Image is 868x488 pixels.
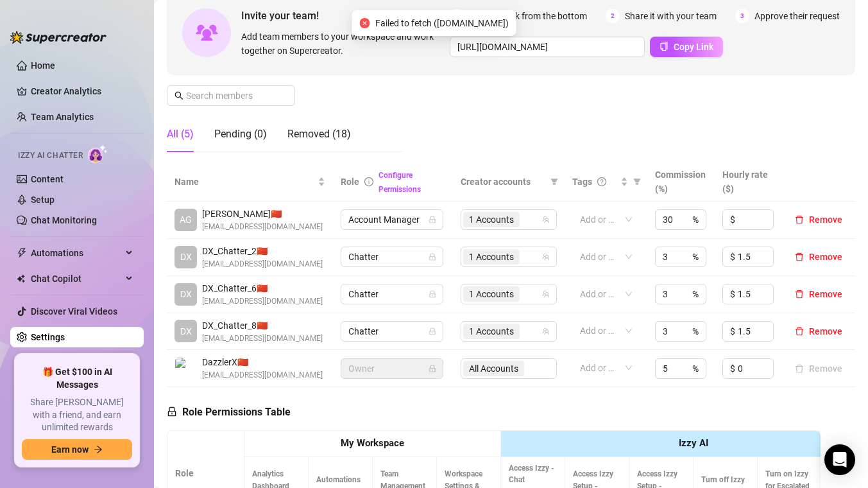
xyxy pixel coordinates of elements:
[180,287,192,301] span: DX
[469,213,514,227] span: 1 Accounts
[548,172,561,191] span: filter
[429,365,436,372] span: lock
[809,252,842,262] span: Remove
[795,327,804,336] span: delete
[31,81,133,101] a: Creator Analytics
[790,361,847,376] button: Remove
[202,318,323,333] span: DX_Chatter_8 🇨🇳
[167,405,291,420] h5: Role Permissions Table
[348,322,436,341] span: Chatter
[429,216,436,223] span: lock
[542,253,550,261] span: team
[542,327,550,335] span: team
[633,178,641,186] span: filter
[429,290,436,298] span: lock
[364,177,373,186] span: info-circle
[31,306,117,317] a: Discover Viral Videos
[715,162,782,202] th: Hourly rate ($)
[754,9,840,23] span: Approve their request
[429,253,436,261] span: lock
[790,212,847,227] button: Remove
[542,290,550,298] span: team
[650,37,723,57] button: Copy Link
[824,444,855,475] div: Open Intercom Messenger
[202,355,323,369] span: DazzlerX 🇨🇳
[287,126,351,142] div: Removed (18)
[31,243,122,263] span: Automations
[795,252,804,261] span: delete
[790,324,847,339] button: Remove
[202,221,323,233] span: [EMAIL_ADDRESS][DOMAIN_NAME]
[202,333,323,345] span: [EMAIL_ADDRESS][DOMAIN_NAME]
[469,250,514,264] span: 1 Accounts
[660,42,668,51] span: copy
[679,437,708,449] strong: Izzy AI
[180,324,192,338] span: DX
[790,286,847,302] button: Remove
[809,214,842,225] span: Remove
[22,439,132,460] button: Earn nowarrow-right
[572,175,592,189] span: Tags
[174,91,183,100] span: search
[18,150,83,162] span: Izzy AI Chatter
[625,9,717,23] span: Share it with your team
[450,9,464,23] span: 1
[202,281,323,295] span: DX_Chatter_6 🇨🇳
[606,9,620,23] span: 2
[360,18,370,28] span: close-circle
[180,250,192,264] span: DX
[795,290,804,299] span: delete
[375,16,509,30] span: Failed to fetch ([DOMAIN_NAME])
[469,324,514,338] span: 1 Accounts
[348,284,436,304] span: Chatter
[809,326,842,336] span: Remove
[31,332,65,342] a: Settings
[550,178,558,186] span: filter
[348,247,436,266] span: Chatter
[348,359,436,378] span: Owner
[31,215,97,225] a: Chat Monitoring
[597,177,606,186] span: question-circle
[463,249,520,265] span: 1 Accounts
[22,396,132,434] span: Share [PERSON_NAME] with a friend, and earn unlimited rewards
[31,174,64,184] a: Content
[542,216,550,223] span: team
[469,287,514,301] span: 1 Accounts
[167,406,177,417] span: lock
[31,195,55,205] a: Setup
[22,366,132,391] span: 🎁 Get $100 in AI Messages
[795,215,804,224] span: delete
[175,358,196,379] img: DazzlerX
[167,126,194,142] div: All (5)
[202,244,323,258] span: DX_Chatter_2 🇨🇳
[790,249,847,265] button: Remove
[214,126,267,142] div: Pending (0)
[463,324,520,339] span: 1 Accounts
[10,31,106,44] img: logo-BBDzfeDw.svg
[461,175,545,189] span: Creator accounts
[674,42,713,52] span: Copy Link
[348,210,436,229] span: Account Manager
[241,8,450,24] span: Invite your team!
[88,144,108,163] img: AI Chatter
[17,274,25,283] img: Chat Copilot
[167,162,333,202] th: Name
[94,445,103,454] span: arrow-right
[469,9,587,23] span: Copy the link from the bottom
[17,248,27,258] span: thunderbolt
[51,444,89,455] span: Earn now
[174,175,315,189] span: Name
[186,89,277,103] input: Search members
[202,207,323,221] span: [PERSON_NAME] 🇨🇳
[202,258,323,270] span: [EMAIL_ADDRESS][DOMAIN_NAME]
[31,60,55,71] a: Home
[341,437,404,449] strong: My Workspace
[631,172,643,191] span: filter
[463,286,520,302] span: 1 Accounts
[341,177,359,187] span: Role
[379,171,421,194] a: Configure Permissions
[31,268,122,289] span: Chat Copilot
[202,369,323,381] span: [EMAIL_ADDRESS][DOMAIN_NAME]
[202,295,323,308] span: [EMAIL_ADDRESS][DOMAIN_NAME]
[647,162,715,202] th: Commission (%)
